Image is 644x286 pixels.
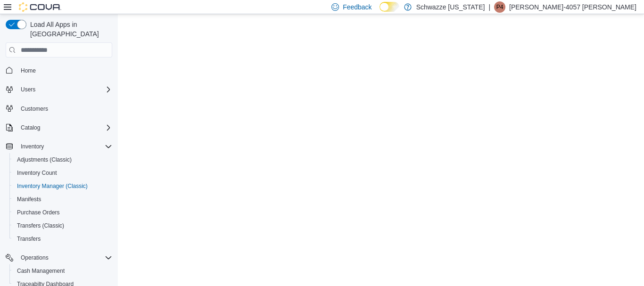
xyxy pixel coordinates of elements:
span: Feedback [343,2,372,12]
span: Manifests [13,194,112,205]
button: Cash Management [9,264,116,278]
a: Adjustments (Classic) [13,154,75,165]
img: Cova [19,2,61,12]
span: Inventory [21,143,44,150]
button: Operations [2,251,116,264]
span: Inventory Count [13,167,112,179]
span: Operations [21,254,49,261]
a: Inventory Manager (Classic) [13,180,91,192]
button: Purchase Orders [9,206,116,219]
span: Transfers [13,233,112,245]
span: Adjustments (Classic) [17,156,72,163]
span: Customers [17,103,112,114]
a: Manifests [13,194,45,205]
span: Users [17,84,112,95]
button: Transfers (Classic) [9,219,116,232]
a: Transfers [13,233,44,245]
button: Home [2,63,116,77]
button: Adjustments (Classic) [9,153,116,166]
p: | [488,1,490,13]
span: Purchase Orders [13,207,112,218]
span: Users [21,86,35,93]
button: Inventory Count [9,166,116,180]
button: Transfers [9,232,116,245]
a: Customers [17,103,52,114]
span: Customers [21,105,48,113]
button: Operations [17,252,52,263]
span: Dark Mode [380,12,380,12]
span: Manifests [17,196,41,203]
span: Cash Management [17,267,65,275]
span: Transfers [17,235,41,243]
span: Inventory [17,141,112,152]
button: Customers [2,102,116,115]
button: Inventory [2,140,116,153]
span: Transfers (Classic) [17,222,64,229]
button: Users [17,84,39,95]
span: Catalog [21,124,40,131]
div: Patrick-4057 Leyba [494,1,505,13]
button: Inventory Manager (Classic) [9,180,116,193]
span: Catalog [17,122,112,133]
span: Adjustments (Classic) [13,154,112,165]
a: Transfers (Classic) [13,220,68,231]
span: Home [21,67,36,74]
span: Inventory Manager (Classic) [17,182,88,190]
span: Cash Management [13,265,112,277]
button: Inventory [17,141,48,152]
span: P4 [496,1,504,13]
a: Inventory Count [13,167,61,179]
span: Inventory Manager (Classic) [13,180,112,192]
a: Purchase Orders [13,207,64,218]
a: Cash Management [13,265,68,277]
a: Home [17,65,40,76]
input: Dark Mode [380,2,399,12]
span: Purchase Orders [17,209,60,216]
span: Operations [17,252,112,263]
button: Users [2,83,116,96]
span: Load All Apps in [GEOGRAPHIC_DATA] [26,20,112,39]
p: Schwazze [US_STATE] [416,1,485,13]
button: Catalog [2,121,116,134]
span: Home [17,64,112,76]
button: Manifests [9,193,116,206]
p: [PERSON_NAME]-4057 [PERSON_NAME] [509,1,636,13]
span: Transfers (Classic) [13,220,112,231]
span: Inventory Count [17,169,57,177]
button: Catalog [17,122,44,133]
